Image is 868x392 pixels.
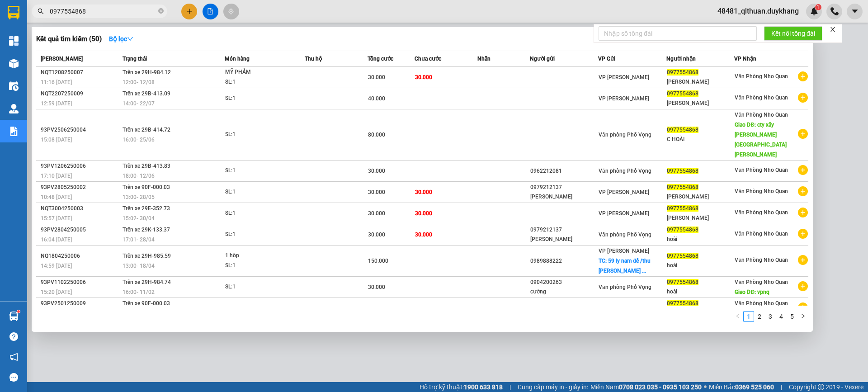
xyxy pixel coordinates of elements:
button: left [732,311,743,322]
span: 30.000 [415,189,432,195]
div: hoài [667,287,734,297]
li: 3 [765,311,776,322]
span: Trên xe 29B-413.83 [123,163,170,169]
span: 0977554868 [667,168,698,174]
li: 4 [776,311,787,322]
span: Giao DĐ: cty xây [PERSON_NAME][GEOGRAPHIC_DATA][PERSON_NAME] [735,122,787,158]
div: SL: 1 [225,230,293,240]
span: VP Gửi [598,56,615,62]
div: 0979212137 [530,225,598,235]
span: Văn phòng Phố Vọng [599,132,651,138]
div: SL: 1 [225,208,293,218]
span: 0977554868 [667,184,698,190]
span: 40.000 [368,95,385,102]
span: 15:20 [DATE] [41,289,72,295]
span: left [735,313,741,319]
div: [PERSON_NAME] [530,192,598,202]
div: cường [530,287,598,297]
span: Món hàng [225,56,250,62]
span: 0977554868 [667,279,698,285]
div: C HOÀI [667,135,734,144]
a: 4 [776,312,786,321]
div: [PERSON_NAME] [667,99,734,108]
span: 17:01 - 28/04 [123,236,155,243]
div: SL: 1 [225,187,293,197]
span: Trên xe 90F-000.03 [123,300,170,307]
span: VP [PERSON_NAME] [599,189,649,195]
li: Previous Page [732,311,743,322]
span: Nhãn [477,56,491,62]
span: VP [PERSON_NAME] [599,248,649,254]
div: 0979212137 [530,183,598,192]
span: Trên xe 29H-984.74 [123,279,171,285]
span: 12:00 - 12/08 [123,79,155,85]
span: close [830,26,836,33]
span: 30.000 [368,284,385,290]
span: Văn Phòng Nho Quan [735,167,788,173]
span: Người gửi [530,56,555,62]
img: warehouse-icon [9,312,19,321]
span: right [800,313,806,319]
span: 16:00 - 11/02 [123,289,155,295]
span: 150.000 [368,258,388,264]
span: plus-circle [798,302,808,312]
a: 5 [787,312,797,321]
span: 15:02 - 30/04 [123,215,155,222]
div: 0985699104 [530,304,598,313]
span: Chưa cước [415,56,441,62]
span: VP [PERSON_NAME] [599,210,649,217]
span: Thu hộ [305,56,322,62]
span: VP [PERSON_NAME] [599,95,649,102]
div: 93PV1206250006 [41,161,120,171]
span: VP Nhận [734,56,756,62]
span: Văn Phòng Nho Quan [735,279,788,285]
li: Next Page [797,311,808,322]
span: 0977554868 [667,69,698,76]
span: Văn phòng Phố Vọng [599,284,651,290]
span: VP [PERSON_NAME] [599,74,649,80]
span: 30.000 [368,305,385,312]
div: NQT1208250007 [41,68,120,77]
div: [PERSON_NAME] [667,213,734,223]
div: 93PV1102250006 [41,278,120,287]
strong: Bộ lọc [109,35,133,43]
span: close-circle [158,8,164,14]
div: hoài [667,261,734,270]
span: Trên xe 29B-413.09 [123,90,170,97]
span: Văn Phòng Nho Quan [735,257,788,263]
span: 80.000 [368,132,385,138]
div: SL: 1 [225,94,293,104]
a: 1 [744,312,754,321]
span: Văn phòng Phố Vọng [599,231,651,238]
div: 0962212081 [530,166,598,176]
span: 13:00 - 18/04 [123,263,155,269]
span: Văn Phòng Nho Quan [735,300,788,307]
span: Trên xe 29H-985.59 [123,253,171,259]
span: 18:00 - 12/06 [123,173,155,179]
img: dashboard-icon [9,36,19,46]
input: Tìm tên, số ĐT hoặc mã đơn [50,6,156,16]
img: logo-vxr [8,6,19,19]
span: 30.000 [415,305,432,312]
div: 1 hôp [225,251,293,261]
span: 0977554868 [667,127,698,133]
span: 30.000 [415,74,432,80]
span: question-circle [9,332,18,341]
div: MỸ PHẨM [225,67,293,77]
span: 11:16 [DATE] [41,79,72,85]
span: 30.000 [415,210,432,217]
span: plus-circle [798,255,808,265]
span: 30.000 [368,231,385,238]
span: Trên xe 90F-000.03 [123,184,170,190]
img: warehouse-icon [9,81,19,91]
span: Văn Phòng Nho Quan [735,231,788,237]
div: SL: 1 [225,303,293,313]
span: 16:04 [DATE] [41,236,72,243]
span: plus-circle [798,281,808,291]
div: SL: 1 [225,130,293,140]
span: Người nhận [666,56,696,62]
span: 17:10 [DATE] [41,173,72,179]
span: down [127,36,133,42]
span: Tổng cước [368,56,393,62]
div: [PERSON_NAME] [667,192,734,202]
